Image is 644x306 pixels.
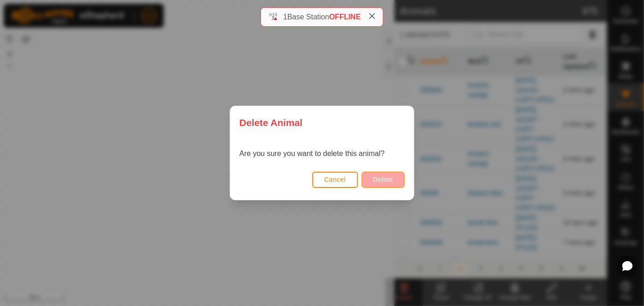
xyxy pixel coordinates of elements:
span: Base Station [287,13,329,21]
span: Cancel [324,176,346,183]
label: Are you sure you want to delete this animal? [239,150,385,157]
div: Delete Animal [230,106,414,139]
button: Delete [362,172,405,188]
span: 1 [283,13,287,21]
span: OFFLINE [329,13,361,21]
span: Delete [373,176,393,183]
button: Cancel [312,172,358,188]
